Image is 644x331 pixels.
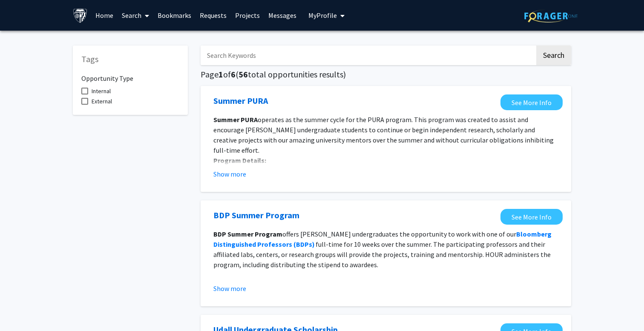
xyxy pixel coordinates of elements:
[524,9,578,23] img: ForagerOne Logo
[500,209,563,225] a: Opens in a new tab
[92,86,111,96] span: Internal
[239,69,248,80] span: 56
[92,96,112,106] span: External
[118,0,153,30] a: Search
[213,229,558,270] p: offers [PERSON_NAME] undergraduates the opportunity to work with one of our full-time for 10 week...
[195,0,231,30] a: Requests
[213,115,258,124] strong: Summer PURA
[213,156,266,165] strong: Program Details:
[91,0,118,30] a: Home
[231,0,264,30] a: Projects
[231,69,236,80] span: 6
[536,46,571,65] button: Search
[201,69,571,80] h5: Page of ( total opportunities results)
[213,230,282,238] strong: BDP Summer Program
[213,209,299,222] a: Opens in a new tab
[81,68,179,83] h6: Opportunity Type
[73,8,88,23] img: Johns Hopkins University Logo
[213,283,246,294] button: Show more
[213,115,554,154] span: operates as the summer cycle for the PURA program. This program was created to assist and encoura...
[213,169,246,179] button: Show more
[264,0,301,30] a: Messages
[6,293,36,325] iframe: Chat
[201,46,535,65] input: Search Keywords
[500,94,563,110] a: Opens in a new tab
[213,94,268,107] a: Opens in a new tab
[81,54,179,64] h5: Tags
[308,11,337,20] span: My Profile
[153,0,195,30] a: Bookmarks
[218,69,223,80] span: 1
